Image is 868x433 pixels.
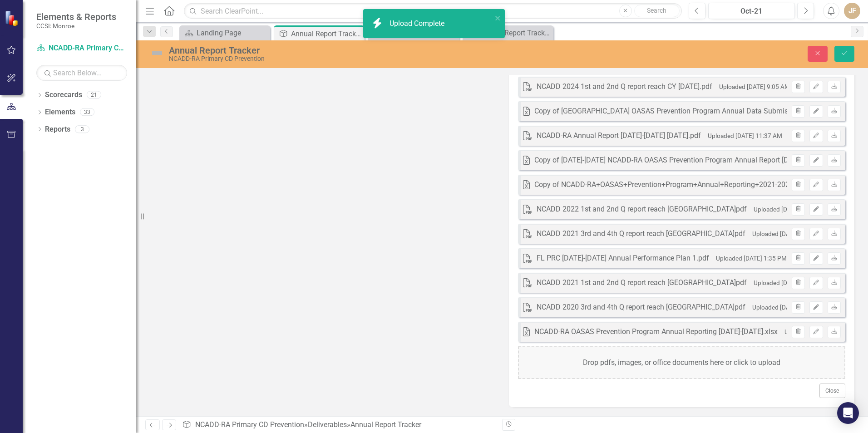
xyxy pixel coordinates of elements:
div: Upload Complete [390,19,447,29]
div: Annual Report Tracker [169,45,545,55]
input: Search Below... [36,65,127,81]
div: NCADD 2024 1st and 2nd Q report reach CY [DATE].pdf [537,82,712,92]
div: NCADD-RA Annual Report [DATE]-[DATE] [DATE].pdf [537,131,701,141]
a: Deliverables [308,420,347,429]
a: Reports [45,124,70,135]
small: Uploaded [DATE] 4:17 PM [754,279,824,286]
div: Drop pdfs, images, or office documents here or click to upload [518,346,845,379]
div: 33 [80,108,94,116]
div: Copy of [DATE]-[DATE] NCADD-RA OASAS Prevention Program Annual Report [DATE].xlsx [534,155,818,166]
img: ClearPoint Strategy [5,10,20,26]
div: NCADD 2021 1st and 2nd Q report reach [GEOGRAPHIC_DATA]pdf [537,278,747,288]
div: FL PRC [DATE]-[DATE] Annual Performance Plan 1.pdf [537,253,709,264]
div: 3 [75,125,89,133]
div: Annual Report Tracker [291,28,362,39]
div: NCADD-RA OASAS Prevention Program Annual Reporting [DATE]-[DATE].xlsx [534,327,778,337]
span: Elements & Reports [36,11,116,22]
small: Uploaded [DATE] 12:39 PM [784,328,859,335]
a: NCADD-RA Primary CD Prevention [36,43,127,54]
small: Uploaded [DATE] 9:05 AM [719,83,790,90]
a: NCADD-RA Primary CD Prevention [195,420,304,429]
small: Uploaded [DATE] 11:37 AM [708,132,782,139]
div: Landing Page [197,27,268,39]
span: Search [647,7,666,14]
div: NCADD 2020 3rd and 4th Q report reach [GEOGRAPHIC_DATA]pdf [537,302,745,313]
div: Open Intercom Messenger [837,402,859,424]
div: Copy of NCADD-RA+OASAS+Prevention+Program+Annual+Reporting+2021-2022 (1) (002).xlsx [534,180,838,190]
button: Search [634,5,680,17]
small: CCSI: Monroe [36,22,116,30]
div: NCADD 2022 1st and 2nd Q report reach [GEOGRAPHIC_DATA]pdf [537,204,747,215]
a: Elements [45,107,75,118]
div: » » [182,420,495,430]
button: Oct-21 [708,3,795,19]
button: close [495,13,501,23]
input: Search ClearPoint... [184,3,682,19]
div: Annual Report Tracker [480,27,551,39]
small: Uploaded [DATE] 4:06 PM [752,230,823,237]
a: Annual Report Tracker [465,27,551,39]
div: NCADD-RA Primary CD Prevention [169,55,545,62]
div: 21 [87,91,101,99]
small: Uploaded [DATE] 4:07 PM [754,206,824,213]
button: JF [844,3,860,19]
a: Landing Page [182,27,268,39]
a: Scorecards [45,90,82,100]
div: Oct-21 [711,6,792,17]
small: Uploaded [DATE] 12:43 PM [752,304,827,311]
div: NCADD 2021 3rd and 4th Q report reach [GEOGRAPHIC_DATA]pdf [537,229,745,239]
small: Uploaded [DATE] 1:35 PM [716,255,787,262]
img: Not Defined [150,46,164,60]
button: Close [819,384,845,398]
div: Annual Report Tracker [350,420,421,429]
